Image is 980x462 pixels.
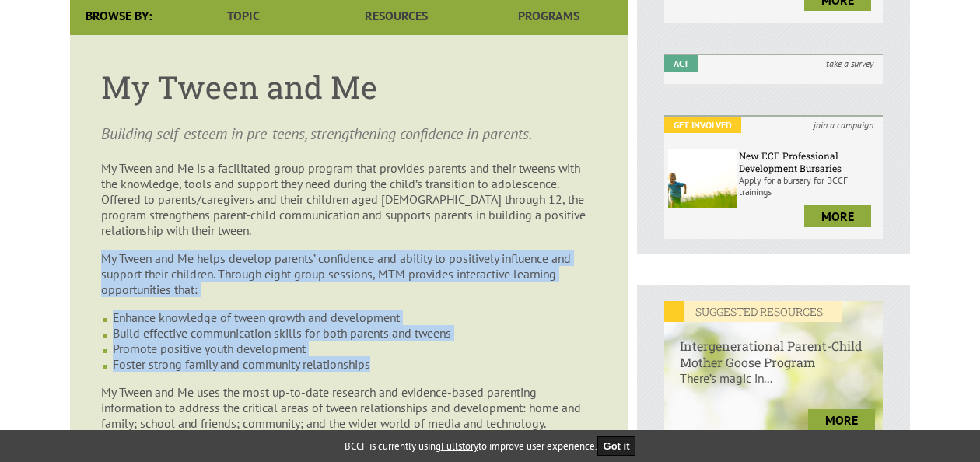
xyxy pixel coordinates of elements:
a: more [804,205,871,227]
p: Building self-esteem in pre-teens, strengthening confidence in parents. [101,123,597,145]
a: Fullstory [441,439,478,453]
li: Foster strong family and community relationships [113,356,597,372]
em: Act [664,55,698,72]
em: SUGGESTED RESOURCES [664,301,842,322]
p: There’s magic in... [664,370,883,401]
i: take a survey [817,55,883,72]
i: join a campaign [804,117,883,133]
li: Build effective communication skills for both parents and tweens [113,325,597,341]
p: Apply for a bursary for BCCF trainings [739,174,879,198]
li: Promote positive youth development [113,341,597,356]
a: more [808,409,875,431]
h6: New ECE Professional Development Bursaries [739,149,879,174]
h6: Intergenerational Parent-Child Mother Goose Program [664,322,883,370]
li: Enhance knowledge of tween growth and development [113,310,597,325]
p: My Tween and Me helps develop parents’ confidence and ability to positively influence and support... [101,250,597,297]
button: Got it [597,436,636,456]
em: Get Involved [664,117,741,133]
h1: My Tween and Me [101,66,597,107]
p: My Tween and Me is a facilitated group program that provides parents and their tweens with the kn... [101,160,597,238]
